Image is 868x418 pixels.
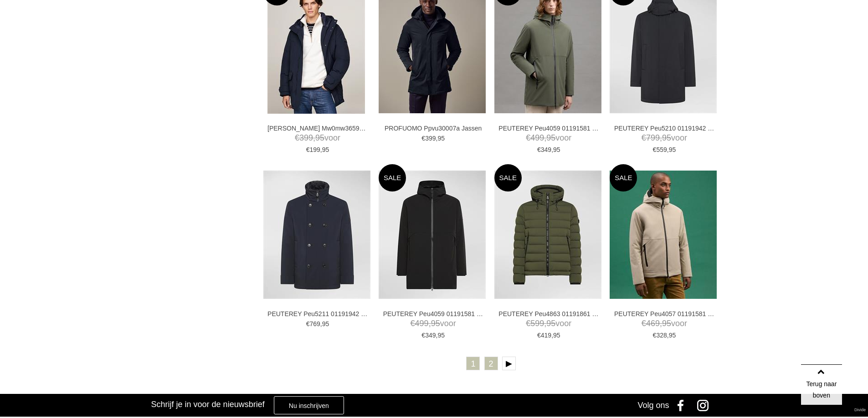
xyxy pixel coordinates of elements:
span: voor [383,318,483,329]
span: 349 [425,332,436,339]
span: 95 [669,332,676,339]
span: voor [614,318,714,329]
img: PEUTEREY Peu4057 01191581 Jassen [610,171,717,299]
div: Volg ons [637,394,669,417]
span: 95 [553,146,560,153]
span: 95 [662,133,671,142]
img: PEUTEREY Peu4059 01191581 Jassen [379,171,486,299]
span: , [429,319,431,328]
span: € [306,146,310,153]
span: 95 [315,133,324,142]
a: [PERSON_NAME] Mw0mw36595 [PERSON_NAME] [267,124,368,132]
span: 95 [322,146,329,153]
span: € [537,146,541,153]
span: 95 [546,133,555,142]
a: 1 [466,357,480,370]
a: PEUTEREY Peu4863 01191861 Jassen [498,310,599,318]
span: 799 [646,133,660,142]
span: € [411,319,415,328]
h3: Schrijf je in voor de nieuwsbrief [151,399,265,409]
a: 2 [484,357,498,370]
span: € [642,319,646,328]
a: PROFUOMO Ppvu30007a Jassen [383,124,483,132]
a: PEUTEREY Peu4059 01191581 Jassen [498,124,599,132]
span: € [295,133,299,142]
a: Nu inschrijven [274,396,344,414]
span: , [313,133,315,142]
span: 769 [309,320,320,327]
a: PEUTEREY Peu4057 01191581 Jassen [614,310,714,318]
span: 559 [656,146,667,153]
span: € [526,133,530,142]
span: € [653,146,657,153]
span: € [421,332,425,339]
a: PEUTEREY Peu4059 01191581 Jassen [383,310,483,318]
span: , [544,133,546,142]
span: 95 [437,332,445,339]
span: 399 [299,133,313,142]
span: 95 [662,319,671,328]
span: 328 [656,332,667,339]
span: 95 [437,135,445,142]
span: , [436,332,437,339]
span: 469 [646,319,660,328]
span: voor [267,132,368,144]
span: , [660,319,662,328]
span: 419 [541,332,551,339]
span: 95 [553,332,560,339]
span: 95 [546,319,555,328]
span: € [642,133,646,142]
span: , [320,320,322,327]
span: 599 [530,319,544,328]
span: 95 [322,320,329,327]
a: PEUTEREY Peu5210 01191942 Jassen [614,124,714,132]
span: € [653,332,657,339]
span: , [544,319,546,328]
img: PEUTEREY Peu5211 01191942 Jassen [263,171,370,299]
span: , [667,146,669,153]
span: 199 [309,146,320,153]
a: PEUTEREY Peu5211 01191942 Jassen [267,310,368,318]
span: , [667,332,669,339]
a: Instagram [694,394,717,417]
span: € [537,332,541,339]
span: , [551,146,553,153]
span: voor [614,132,714,144]
span: € [526,319,530,328]
span: voor [498,318,599,329]
a: Divide [854,404,866,416]
span: , [320,146,322,153]
span: 95 [669,146,676,153]
span: 499 [415,319,429,328]
span: voor [498,132,599,144]
span: € [421,135,425,142]
span: , [660,133,662,142]
span: 349 [541,146,551,153]
img: PEUTEREY Peu4863 01191861 Jassen [494,171,601,299]
a: Terug naar boven [801,364,842,405]
span: 95 [431,319,440,328]
span: , [436,135,437,142]
span: , [551,332,553,339]
span: 499 [530,133,544,142]
a: Facebook [671,394,694,417]
span: 399 [425,135,436,142]
span: € [306,320,310,327]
